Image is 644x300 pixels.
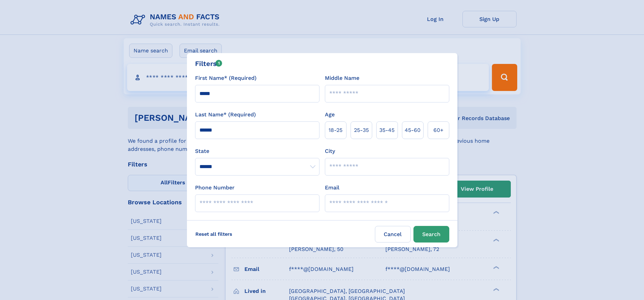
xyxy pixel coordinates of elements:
[195,74,257,82] label: First Name* (Required)
[325,111,335,119] label: Age
[325,147,335,155] label: City
[325,184,339,192] label: Email
[405,126,421,134] span: 45‑60
[354,126,369,134] span: 25‑35
[195,184,235,192] label: Phone Number
[195,59,222,69] div: Filters
[329,126,342,134] span: 18‑25
[195,147,319,155] label: State
[433,126,444,134] span: 60+
[413,226,449,243] button: Search
[379,126,395,134] span: 35‑45
[195,111,256,119] label: Last Name* (Required)
[191,226,237,242] label: Reset all filters
[375,226,411,243] label: Cancel
[325,74,359,82] label: Middle Name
